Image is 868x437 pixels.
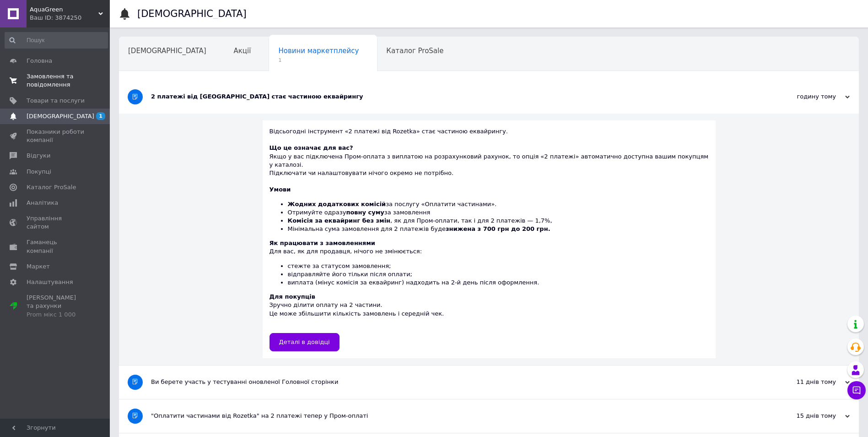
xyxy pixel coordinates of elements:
[270,144,709,177] div: Якщо у вас підключена Пром-оплата з виплатою на розрахунковий рахунок, то опція «2 платежі» автом...
[270,293,315,300] b: Для покупців
[27,311,85,319] div: Prom мікс 1 000
[288,279,709,287] li: виплата (мінус комісія за еквайринг) надходить на 2-й день після оформлення.
[847,381,866,399] button: Чат з покупцем
[27,152,50,160] span: Відгуки
[270,127,709,144] div: Відсьогодні інструмент «2 платежі від Rozetka» стає частиною еквайрингу.
[151,378,758,386] div: Ви берете участь у тестуванні оновленої Головної сторінки
[288,262,709,270] li: стежте за статусом замовлення;
[758,412,850,420] div: 15 днів тому
[279,339,330,345] span: Деталі в довідці
[288,225,709,233] li: Мінімальна сума замовлення для 2 платежів буде
[128,47,206,55] span: [DEMOGRAPHIC_DATA]
[270,333,340,351] a: Деталі в довідці
[27,278,73,286] span: Налаштування
[386,47,443,55] span: Каталог ProSale
[30,5,98,14] span: AquaGreen
[288,200,709,208] li: за послугу «Оплатити частинами».
[270,293,709,326] div: Зручно ділити оплату на 2 частини. Це може збільшити кількість замовлень і середній чек.
[278,47,359,55] span: Новини маркетплейсу
[137,8,247,19] h1: [DEMOGRAPHIC_DATA]
[446,225,550,232] b: знижена з 700 грн до 200 грн.
[278,57,359,64] span: 1
[758,93,850,101] div: годину тому
[27,183,76,191] span: Каталог ProSale
[288,208,709,217] li: Отримуйте одразу за замовлення
[270,144,353,151] b: Що це означає для вас?
[234,47,251,55] span: Акції
[270,240,375,246] b: Як працювати з замовленнями
[27,262,50,271] span: Маркет
[27,199,58,207] span: Аналітика
[27,128,85,144] span: Показники роботи компанії
[30,14,110,22] div: Ваш ID: 3874250
[151,93,758,101] div: 2 платежі від [GEOGRAPHIC_DATA] стає частиною еквайрингу
[27,97,85,105] span: Товари та послуги
[151,412,758,420] div: "Оплатити частинами від Rozetka" на 2 платежі тепер у Пром-оплаті
[27,168,51,176] span: Покупці
[27,112,94,120] span: [DEMOGRAPHIC_DATA]
[346,209,384,216] b: повну суму
[27,214,85,231] span: Управління сайтом
[27,57,52,65] span: Головна
[758,378,850,386] div: 11 днів тому
[27,294,85,319] span: [PERSON_NAME] та рахунки
[5,32,108,49] input: Пошук
[27,72,85,89] span: Замовлення та повідомлення
[288,270,709,279] li: відправляйте його тільки після оплати;
[270,239,709,287] div: Для вас, як для продавця, нічого не змінюється:
[96,112,105,120] span: 1
[288,217,391,224] b: Комісія за еквайринг без змін
[27,238,85,255] span: Гаманець компанії
[270,186,291,193] b: Умови
[288,217,709,225] li: , як для Пром-оплати, так і для 2 платежів — 1,7%,
[288,201,386,208] b: Жодних додаткових комісій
